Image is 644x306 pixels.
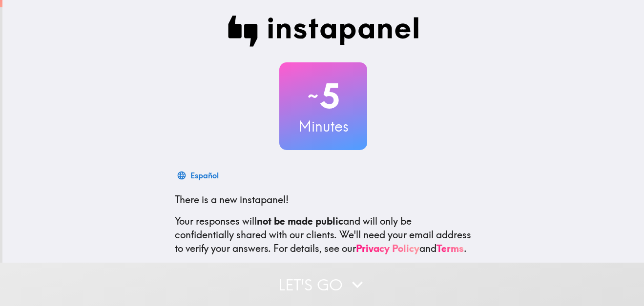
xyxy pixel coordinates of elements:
div: Español [190,169,219,182]
button: Español [175,166,223,185]
span: There is a new instapanel! [175,193,289,206]
img: Instapanel [228,16,419,47]
a: Terms [436,242,464,254]
b: not be made public [257,215,343,227]
p: Your responses will and will only be confidentially shared with our clients. We'll need your emai... [175,214,472,255]
h3: Minutes [279,116,367,136]
a: Privacy Policy [356,242,419,254]
h2: 5 [279,76,367,116]
span: ~ [306,81,320,111]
